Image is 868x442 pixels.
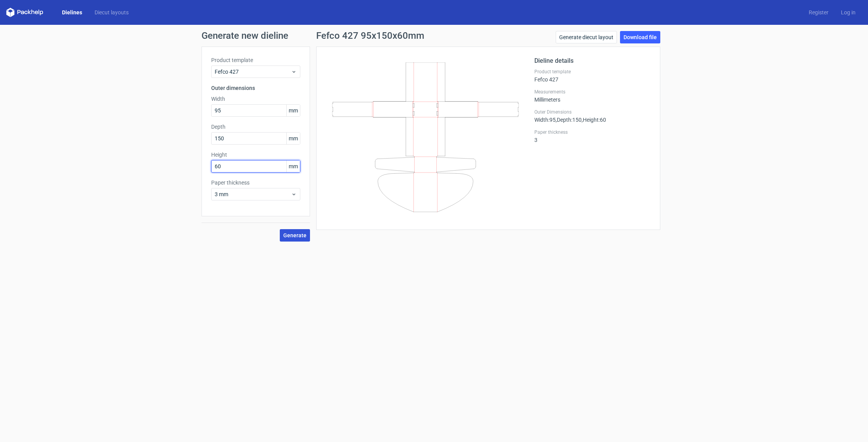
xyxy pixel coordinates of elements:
div: Millimeters [534,89,651,103]
button: Generate [280,229,310,242]
span: Width : 95 [534,117,556,123]
a: Log in [835,9,862,16]
label: Height [211,151,300,159]
h1: Fefco 427 95x150x60mm [316,31,424,40]
span: Fefco 427 [215,68,291,76]
span: mm [286,105,300,116]
span: , Depth : 150 [556,117,582,123]
span: mm [286,161,300,172]
h1: Generate new dieline [201,31,666,40]
span: 3 mm [215,190,291,198]
span: , Height : 60 [582,117,606,123]
a: Generate diecut layout [556,31,617,43]
div: Fefco 427 [534,69,651,83]
label: Measurements [534,89,651,95]
label: Paper thickness [534,129,651,135]
label: Depth [211,123,300,131]
div: 3 [534,129,651,143]
label: Product template [211,56,300,64]
span: mm [286,133,300,144]
h3: Outer dimensions [211,84,300,92]
label: Product template [534,69,651,75]
a: Register [803,9,835,16]
label: Width [211,95,300,103]
span: Generate [283,233,307,238]
a: Diecut layouts [88,9,135,16]
a: Dielines [56,9,88,16]
label: Paper thickness [211,179,300,186]
label: Outer Dimensions [534,109,651,115]
a: Download file [620,31,660,43]
h2: Dieline details [534,56,651,66]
